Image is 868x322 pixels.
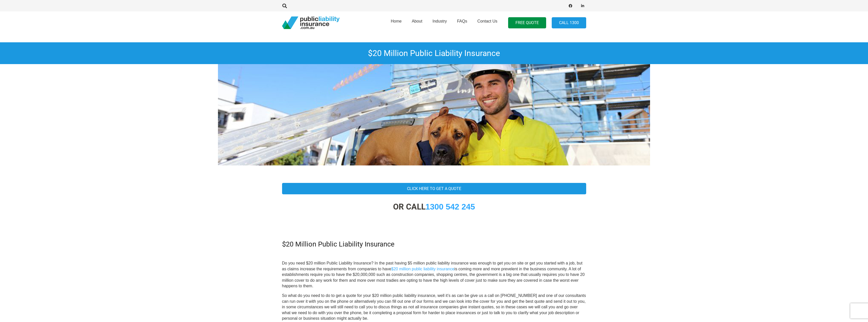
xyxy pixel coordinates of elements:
[477,19,497,23] span: Contact Us
[280,4,290,8] a: Search
[452,10,472,36] a: FAQs
[393,202,475,212] strong: OR CALL
[218,64,650,165] img: Australian Public Liability Insurance
[552,17,586,29] a: Call 1300
[472,10,502,36] a: Contact Us
[391,19,402,23] span: Home
[457,19,467,23] span: FAQs
[412,19,422,23] span: About
[426,202,475,211] a: 1300 542 245
[282,240,586,249] h3: $20 Million Public Liability Insurance
[567,2,574,9] a: Facebook
[432,19,447,23] span: Industry
[282,183,586,194] a: Click Here To Get A Quote
[282,16,340,29] a: pli_logotransparent
[579,2,586,9] a: LinkedIn
[282,293,586,321] p: So what do you need to do to get a quote for your $20 million public liability insurance, well it...
[427,10,452,36] a: Industry
[386,10,407,36] a: Home
[407,10,428,36] a: About
[391,267,454,271] a: $20 million public liability insurance
[282,260,586,289] p: Do you need $20 million Public Liability Insurance? In the past having $5 million public liabilit...
[508,17,546,29] a: FREE QUOTE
